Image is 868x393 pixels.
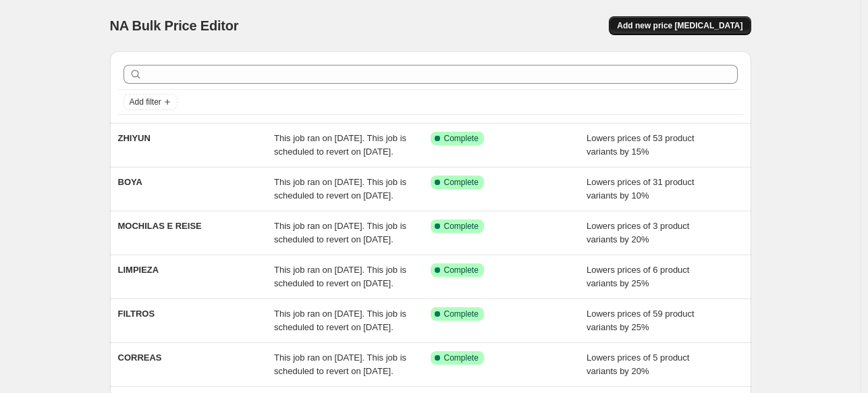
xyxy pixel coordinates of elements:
span: Lowers prices of 59 product variants by 25% [587,309,695,332]
span: This job ran on [DATE]. This job is scheduled to revert on [DATE]. [274,221,406,244]
span: Add filter [130,97,161,107]
span: Add new price [MEDICAL_DATA] [617,20,742,31]
span: LIMPIEZA [118,265,159,275]
span: This job ran on [DATE]. This job is scheduled to revert on [DATE]. [274,177,406,201]
span: BOYA [118,177,142,187]
span: CORREAS [118,352,162,363]
button: Add new price [MEDICAL_DATA] [609,16,751,35]
span: Complete [444,221,479,232]
span: Complete [444,265,479,276]
span: This job ran on [DATE]. This job is scheduled to revert on [DATE]. [274,352,406,376]
span: Complete [444,309,479,319]
span: Complete [444,133,479,144]
span: Lowers prices of 53 product variants by 15% [587,133,695,157]
span: NA Bulk Price Editor [110,18,239,33]
span: Complete [444,177,479,188]
span: Lowers prices of 5 product variants by 20% [587,352,689,376]
span: Lowers prices of 31 product variants by 10% [587,177,695,201]
span: This job ran on [DATE]. This job is scheduled to revert on [DATE]. [274,133,406,157]
span: This job ran on [DATE]. This job is scheduled to revert on [DATE]. [274,309,406,332]
span: ZHIYUN [118,133,151,143]
span: Complete [444,352,479,363]
button: Add filter [124,94,178,110]
span: MOCHILAS E REISE [118,221,202,231]
span: Lowers prices of 6 product variants by 25% [587,265,689,288]
span: FILTROS [118,309,155,319]
span: Lowers prices of 3 product variants by 20% [587,221,689,244]
span: This job ran on [DATE]. This job is scheduled to revert on [DATE]. [274,265,406,288]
